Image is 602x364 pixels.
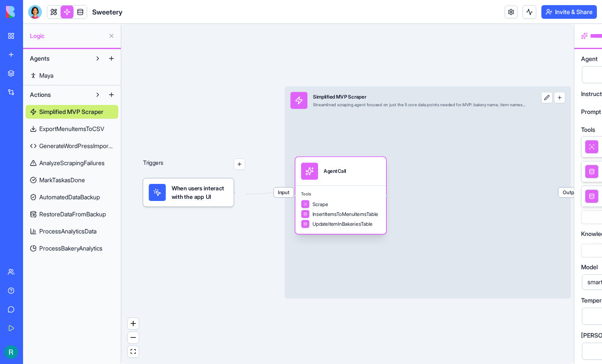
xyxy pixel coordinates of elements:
span: Input [274,187,293,197]
span: UpdateItemInBakeriesTable [313,221,373,228]
button: zoom out [128,332,139,344]
span: AutomatedDataBackup [39,193,100,201]
div: Triggers [143,136,245,210]
button: Actions [26,88,91,102]
a: Maya [26,69,118,82]
a: ProcessAnalyticsData [26,224,118,238]
a: AnalyzeScrapingFailures [26,156,118,170]
button: fit view [128,346,139,358]
span: Logic [30,32,105,40]
span: RestoreDataFromBackup [39,210,106,218]
button: Agents [26,52,91,65]
span: ProcessAnalyticsData [39,227,96,236]
span: Tools [581,127,595,133]
g: Edge from UI_TRIGGERS to 68c845cd40e553d172889003 [246,192,283,194]
div: AgentCall [324,168,346,175]
span: Agent [581,56,598,62]
button: zoom in [128,318,139,329]
span: Simplified MVP Scraper [39,108,103,116]
img: logo [6,6,59,18]
span: Model [581,264,598,270]
div: Simplified MVP Scraper [313,93,526,101]
span: Maya [39,71,53,80]
a: MarkTaskasDone [26,173,118,187]
a: RestoreDataFromBackup [26,207,118,221]
span: GenerateWordPressImportCode [39,142,114,150]
a: ProcessBakeryAnalytics [26,242,118,255]
button: Invite & Share [541,5,597,19]
a: Simplified MVP Scraper [26,105,118,119]
span: Output [558,187,583,197]
span: InsertItemsToMenuItemsTable [313,210,378,218]
img: ACg8ocIQaqk-1tPQtzwxiZ7ZlP6dcFgbwUZ5nqaBNAw22a2oECoLioo=s96-c [4,345,18,359]
div: AgentCallToolsScrapeInsertItemsToMenuItemsTableUpdateItemInBakeriesTable [295,157,386,234]
div: Streamlined scraping agent focused on just the 5 core data points needed for MVP: bakery name, it... [313,102,526,108]
span: Sweetery [92,7,123,17]
span: Actions [30,90,51,99]
span: MarkTaskasDone [39,176,85,184]
span: AnalyzeScrapingFailures [39,159,105,167]
span: ExportMenuItemsToCSV [39,125,104,133]
p: Triggers [143,158,163,170]
a: ExportMenuItemsToCSV [26,122,118,136]
span: Scrape [313,201,328,208]
span: Tools [301,192,380,197]
span: Prompt [581,109,601,115]
span: ProcessBakeryAnalytics [39,244,102,253]
span: Agents [30,54,50,63]
span: When users interact with the app UI [172,184,228,201]
a: AutomatedDataBackup [26,190,118,204]
div: InputSimplified MVP ScraperStreamlined scraping agent focused on just the 5 core data points need... [285,86,571,299]
a: GenerateWordPressImportCode [26,139,118,153]
div: When users interact with the app UI [143,178,234,207]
